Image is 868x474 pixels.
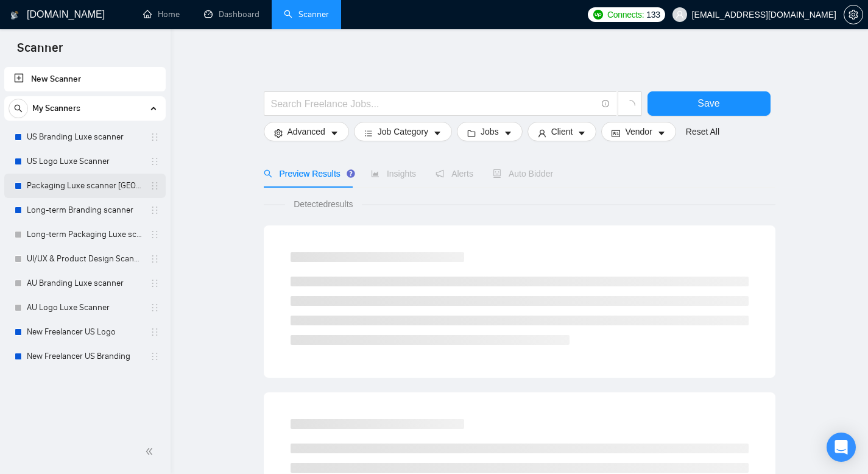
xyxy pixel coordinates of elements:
[657,129,666,138] span: caret-down
[27,295,143,320] a: AU Logo Luxe Scanner
[528,122,597,141] button: userClientcaret-down
[27,271,143,295] a: AU Branding Luxe scanner
[371,169,379,178] span: area-chart
[844,10,863,19] span: setting
[150,352,160,361] span: holder
[14,67,156,91] a: New Scanner
[150,157,160,166] span: holder
[371,169,416,179] span: Insights
[145,445,157,458] span: double-left
[264,169,272,178] span: search
[686,125,719,138] a: Reset All
[285,197,361,211] span: Detected results
[150,205,160,215] span: holder
[330,129,339,138] span: caret-down
[150,327,160,337] span: holder
[602,100,610,108] span: info-circle
[27,247,143,271] a: UI/UX & Product Design Scanner
[612,129,620,138] span: idcard
[378,125,428,138] span: Job Category
[827,433,856,462] div: Open Intercom Messenger
[150,181,160,191] span: holder
[271,96,596,111] input: Search Freelance Jobs...
[27,222,143,247] a: Long-term Packaging Luxe scanner
[646,8,660,21] span: 133
[601,122,676,141] button: idcardVendorcaret-down
[844,5,863,24] button: setting
[150,278,160,288] span: holder
[150,132,160,142] span: holder
[493,169,501,178] span: robot
[274,129,283,138] span: setting
[625,125,652,138] span: Vendor
[264,122,349,141] button: settingAdvancedcaret-down
[577,129,586,138] span: caret-down
[204,9,259,19] a: dashboardDashboard
[354,122,452,141] button: barsJob Categorycaret-down
[150,303,160,313] span: holder
[551,125,573,138] span: Client
[493,169,553,179] span: Auto Bidder
[436,169,473,179] span: Alerts
[27,125,143,149] a: US Branding Luxe scanner
[27,344,143,369] a: New Freelancer US Branding
[27,198,143,222] a: Long-term Branding scanner
[9,104,27,113] span: search
[538,129,546,138] span: user
[607,8,644,21] span: Connects:
[467,129,476,138] span: folder
[647,91,771,116] button: Save
[143,9,180,19] a: homeHome
[288,125,325,138] span: Advanced
[697,96,719,111] span: Save
[593,10,603,19] img: upwork-logo.png
[345,168,356,179] div: Tooltip anchor
[27,149,143,174] a: US Logo Luxe Scanner
[7,39,72,65] span: Scanner
[264,169,351,179] span: Preview Results
[27,174,143,198] a: Packaging Luxe scanner [GEOGRAPHIC_DATA]
[284,9,329,19] a: searchScanner
[150,254,160,264] span: holder
[9,99,28,118] button: search
[676,10,684,19] span: user
[32,96,80,121] span: My Scanners
[4,96,166,369] li: My Scanners
[481,125,499,138] span: Jobs
[364,129,373,138] span: bars
[844,10,863,19] a: setting
[436,169,444,178] span: notification
[10,5,19,25] img: logo
[457,122,523,141] button: folderJobscaret-down
[504,129,512,138] span: caret-down
[150,230,160,239] span: holder
[4,67,166,91] li: New Scanner
[433,129,442,138] span: caret-down
[624,100,635,111] span: loading
[27,320,143,344] a: New Freelancer US Logo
